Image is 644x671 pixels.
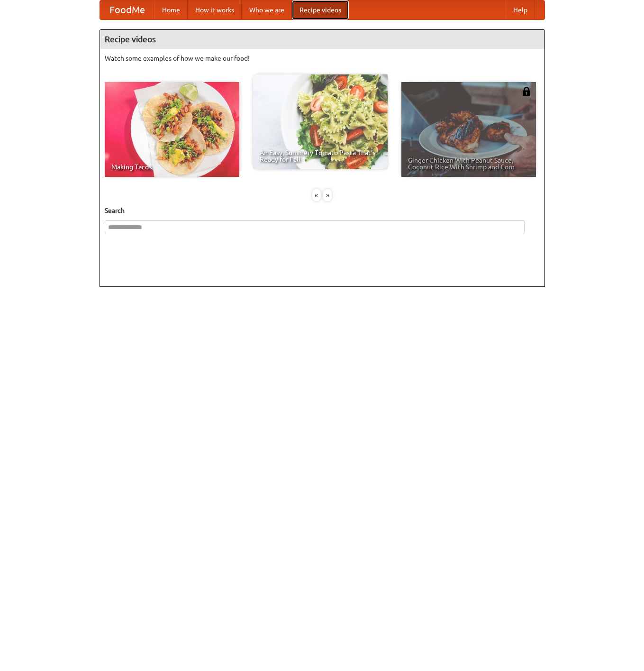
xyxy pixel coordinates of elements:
h5: Search [105,206,540,215]
a: How it works [188,0,242,19]
p: Watch some examples of how we make our food! [105,54,540,63]
a: Help [506,0,535,19]
div: » [323,189,332,201]
span: An Easy, Summery Tomato Pasta That's Ready for Fall [260,149,381,163]
a: An Easy, Summery Tomato Pasta That's Ready for Fall [253,74,388,169]
a: Who we are [242,0,292,19]
div: « [312,189,321,201]
a: FoodMe [100,0,154,19]
a: Home [154,0,188,19]
span: Making Tacos [111,164,233,170]
a: Making Tacos [105,82,239,177]
h4: Recipe videos [100,30,544,49]
a: Recipe videos [292,0,349,19]
img: 483408.png [522,87,531,96]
